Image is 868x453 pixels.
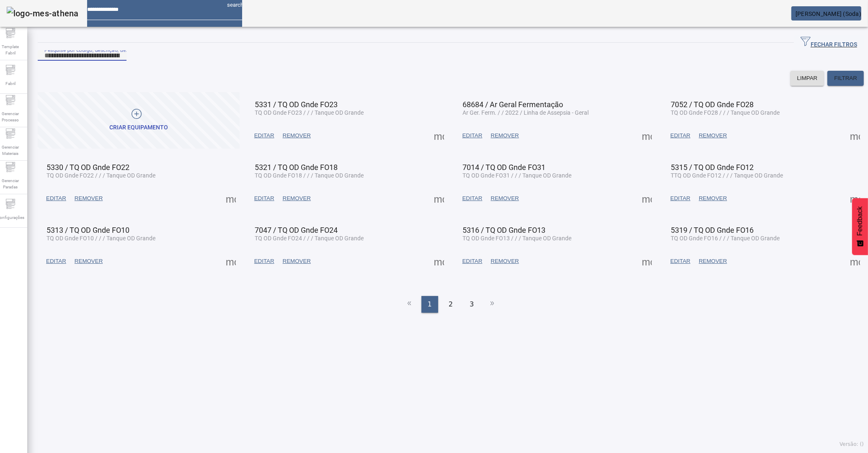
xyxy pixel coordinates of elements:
span: 5319 / TQ OD Gnde FO16 [671,226,754,234]
button: Mais [847,128,863,143]
button: EDITAR [666,191,695,206]
button: EDITAR [250,254,279,269]
button: EDITAR [458,191,487,206]
button: LIMPAR [790,71,824,86]
span: TQ OD Gnde FO31 / / / Tanque OD Grande [463,172,572,179]
span: EDITAR [462,194,483,203]
span: REMOVER [283,257,311,265]
span: TQ OD Gnde FO23 / / / Tanque OD Grande [255,109,364,116]
button: EDITAR [42,191,70,206]
button: FILTRAR [827,71,864,86]
span: TQ OD Gnde FO28 / / / Tanque OD Grande [671,109,780,116]
span: EDITAR [46,194,66,203]
button: Mais [431,191,447,206]
button: Mais [639,128,654,143]
button: Mais [847,254,863,269]
span: TQ OD Gnde FO16 / / / Tanque OD Grande [671,235,780,242]
div: CRIAR EQUIPAMENTO [109,124,168,132]
span: REMOVER [283,131,311,140]
span: 5321 / TQ OD Gnde FO18 [255,163,338,172]
span: REMOVER [699,131,727,140]
span: LIMPAR [797,74,818,82]
button: EDITAR [458,254,487,269]
button: REMOVER [695,254,731,269]
button: REMOVER [695,128,731,143]
span: REMOVER [491,194,519,203]
button: Mais [639,191,654,206]
span: REMOVER [699,257,727,265]
span: TQ OD Gnde FO10 / / / Tanque OD Grande [46,235,155,242]
button: Feedback - Mostrar pesquisa [852,198,868,255]
button: Mais [223,254,238,269]
span: TQ OD Gnde FO18 / / / Tanque OD Grande [255,172,364,179]
span: EDITAR [254,131,274,140]
span: 2 [449,299,453,309]
button: FECHAR FILTROS [794,35,864,50]
span: FECHAR FILTROS [801,36,857,49]
span: Versão: () [840,441,864,447]
span: TQ OD Gnde FO22 / / / Tanque OD Grande [46,172,155,179]
button: Mais [431,254,447,269]
button: Mais [639,254,654,269]
span: 7047 / TQ OD Gnde FO24 [255,226,338,234]
span: 5330 / TQ OD Gnde FO22 [46,163,129,172]
span: REMOVER [75,194,103,203]
span: 5315 / TQ OD Gnde FO12 [671,163,754,172]
span: EDITAR [670,194,690,203]
span: EDITAR [670,257,690,265]
span: FILTRAR [834,74,857,82]
button: CRIAR EQUIPAMENTO [38,92,240,149]
button: EDITAR [250,128,279,143]
span: 5313 / TQ OD Gnde FO10 [46,226,129,234]
button: EDITAR [250,191,279,206]
button: REMOVER [70,191,107,206]
span: Feedback [856,206,864,236]
span: EDITAR [670,131,690,140]
span: 5316 / TQ OD Gnde FO13 [463,226,546,234]
span: 7052 / TQ OD Gnde FO28 [671,100,754,109]
span: 5331 / TQ OD Gnde FO23 [255,100,338,109]
button: REMOVER [486,254,523,269]
span: REMOVER [699,194,727,203]
span: REMOVER [75,257,103,265]
span: EDITAR [254,257,274,265]
button: REMOVER [279,191,315,206]
button: EDITAR [42,254,70,269]
button: Mais [223,191,238,206]
span: TTQ OD Gnde FO12 / / / Tanque OD Grande [671,172,783,179]
span: EDITAR [46,257,66,265]
span: REMOVER [283,194,311,203]
span: EDITAR [254,194,274,203]
img: logo-mes-athena [7,7,79,20]
span: EDITAR [462,257,483,265]
button: REMOVER [279,254,315,269]
button: REMOVER [695,191,731,206]
button: EDITAR [666,254,695,269]
span: TQ OD Gnde FO13 / / / Tanque OD Grande [463,235,572,242]
span: TQ OD Gnde FO24 / / / Tanque OD Grande [255,235,364,242]
span: REMOVER [491,257,519,265]
button: REMOVER [279,128,315,143]
button: REMOVER [486,191,523,206]
span: 68684 / Ar Geral Fermentação [463,100,563,109]
button: REMOVER [70,254,107,269]
span: 3 [470,299,474,309]
span: Ar Ger. Ferm. / / 2022 / Linha de Assepsia - Geral [463,109,589,116]
span: Fabril [3,78,18,89]
span: 7014 / TQ OD Gnde FO31 [463,163,546,172]
span: REMOVER [491,131,519,140]
button: EDITAR [666,128,695,143]
button: EDITAR [458,128,487,143]
span: EDITAR [462,131,483,140]
button: REMOVER [486,128,523,143]
mat-label: Pesquise por código, descrição, descrição abreviada, capacidade ou ano de fabricação [44,47,249,53]
button: Mais [847,191,863,206]
button: Mais [431,128,447,143]
span: [PERSON_NAME] (Soda) [796,10,861,17]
